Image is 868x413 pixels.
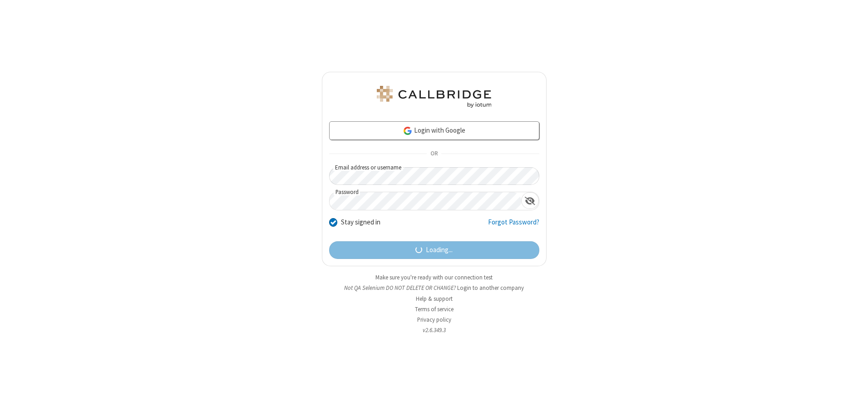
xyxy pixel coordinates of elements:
a: Make sure you're ready with our connection test [375,274,493,281]
img: google-icon.png [403,126,413,136]
div: Show password [521,192,539,209]
button: Login to another company [457,284,524,292]
a: Forgot Password? [488,217,539,234]
a: Login with Google [329,121,539,139]
input: Email address or username [329,167,539,185]
span: OR [427,147,441,160]
li: Not QA Selenium DO NOT DELETE OR CHANGE? [322,284,547,292]
a: Privacy policy [417,316,451,323]
button: Loading... [329,241,539,259]
li: v2.6.349.3 [322,326,547,334]
img: QA Selenium DO NOT DELETE OR CHANGE [375,86,493,108]
span: Loading... [426,245,453,255]
input: Password [330,192,521,210]
a: Terms of service [415,305,454,313]
a: Help & support [416,295,453,303]
label: Stay signed in [341,217,380,228]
